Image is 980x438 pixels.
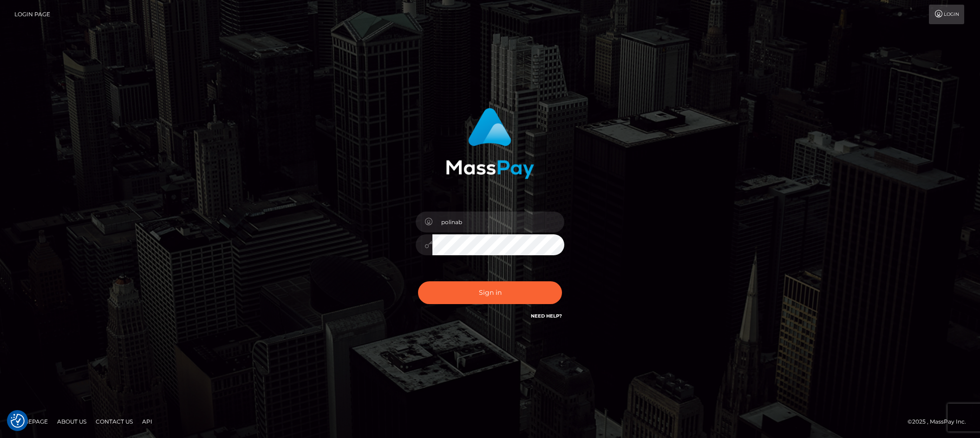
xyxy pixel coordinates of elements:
[418,281,562,304] button: Sign in
[432,212,564,232] input: Username...
[10,414,52,429] a: Homepage
[446,108,534,179] img: MassPay Login
[11,414,25,428] button: Consent Preferences
[138,414,156,429] a: API
[14,5,50,24] a: Login Page
[929,5,964,24] a: Login
[908,417,973,427] div: © 2025 , MassPay Inc.
[53,414,90,429] a: About Us
[11,414,25,428] img: Revisit consent button
[92,414,137,429] a: Contact Us
[531,313,562,319] a: Need Help?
